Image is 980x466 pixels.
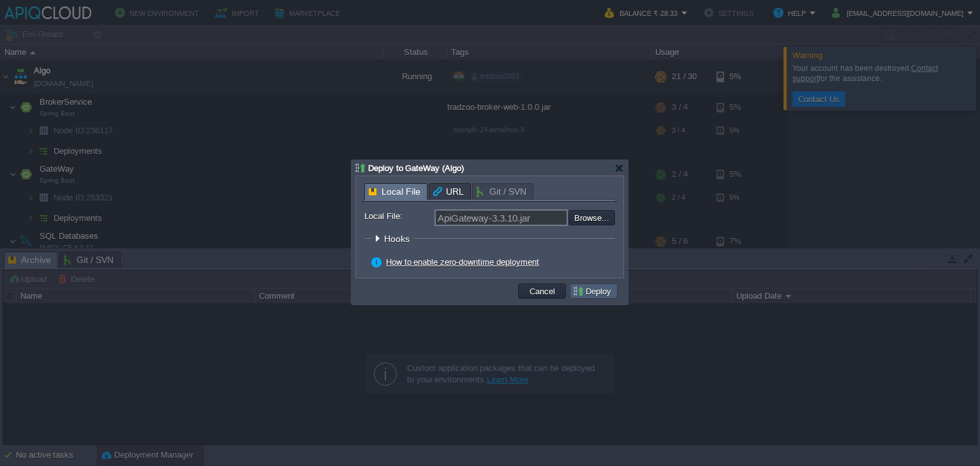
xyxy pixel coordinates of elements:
button: Deploy [572,285,615,297]
span: URL [433,184,464,199]
span: Deploy to GateWay (Algo) [368,163,464,173]
span: Local File [369,184,420,200]
label: Local File: [364,209,433,223]
a: How to enable zero-downtime deployment [386,257,539,267]
span: Git / SVN [477,184,526,199]
span: Hooks [384,234,413,244]
button: Cancel [526,285,559,297]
